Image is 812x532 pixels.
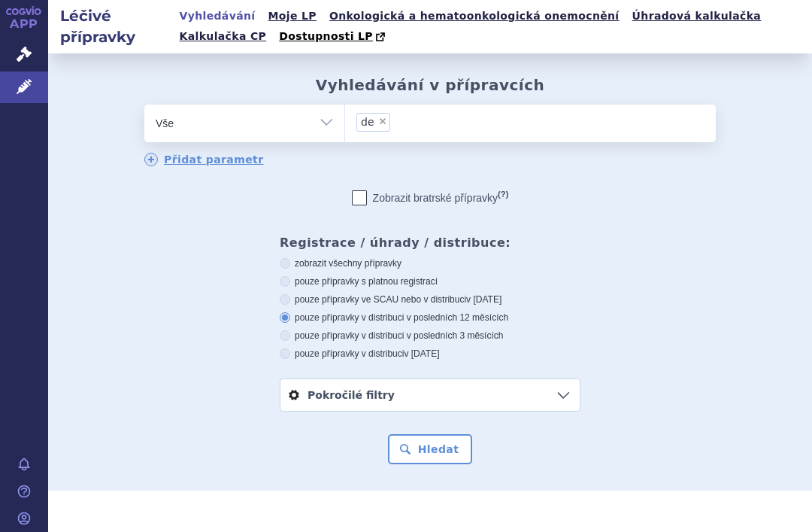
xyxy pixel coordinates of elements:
a: Dostupnosti LP [274,26,392,47]
a: Kalkulačka CP [175,26,271,47]
label: pouze přípravky v distribuci [280,348,580,360]
a: Onkologická a hematoonkologická onemocnění [325,6,624,26]
h2: Vyhledávání v přípravcích [316,76,545,94]
span: × [378,117,387,126]
label: pouze přípravky s platnou registrací [280,275,580,287]
h2: Léčivé přípravky [48,5,175,47]
span: v [DATE] [404,348,439,359]
span: Dostupnosti LP [279,30,373,42]
span: de [361,117,374,127]
h3: Registrace / úhrady / distribuce: [280,236,580,250]
label: pouze přípravky v distribuci v posledních 12 měsících [280,312,580,324]
label: zobrazit všechny přípravky [280,257,580,269]
button: Hledat [388,434,473,464]
label: pouze přípravky ve SCAU nebo v distribuci [280,293,580,306]
input: de [395,112,403,131]
span: v [DATE] [466,294,501,305]
a: Vyhledávání [175,6,260,26]
a: Přidat parametr [144,153,264,166]
abbr: (?) [498,190,508,199]
a: Moje LP [264,6,321,26]
a: Pokročilé filtry [280,379,580,411]
label: pouze přípravky v distribuci v posledních 3 měsících [280,330,580,342]
label: Zobrazit bratrské přípravky [352,190,509,205]
a: Úhradová kalkulačka [628,6,766,26]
